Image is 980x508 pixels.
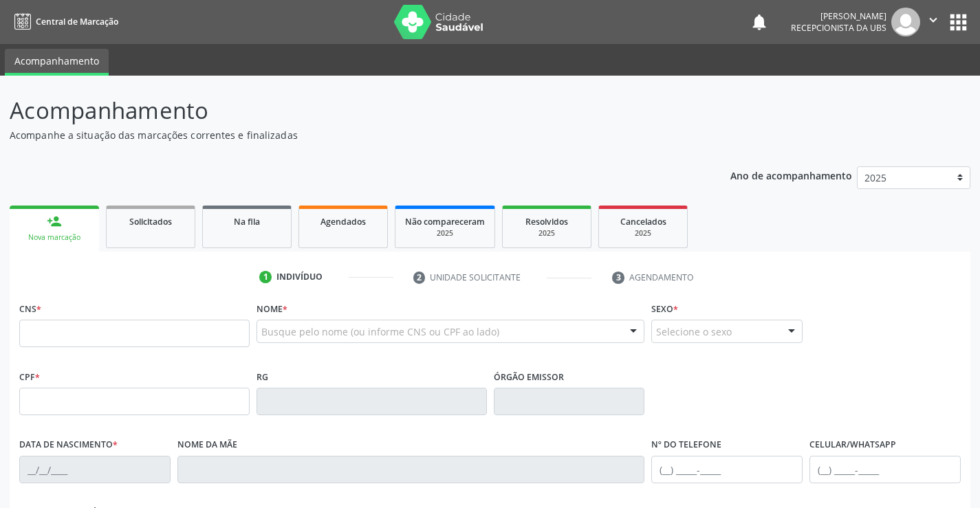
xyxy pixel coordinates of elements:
div: person_add [47,214,62,229]
label: Órgão emissor [494,366,564,388]
button: apps [946,10,970,34]
div: 1 [259,271,272,283]
div: 2025 [405,228,485,239]
input: (__) _____-_____ [809,456,961,483]
button: notifications [750,12,769,32]
label: CNS [19,298,41,320]
input: (__) _____-_____ [651,456,803,483]
span: Busque pelo nome (ou informe CNS ou CPF ao lado) [261,324,499,339]
span: Cancelados [620,216,666,228]
button:  [920,8,946,36]
label: RG [257,366,268,388]
label: Celular/WhatsApp [809,434,896,456]
label: Nome da mãe [177,434,237,456]
span: Na fila [234,216,260,228]
span: Selecione o sexo [656,324,732,339]
input: __/__/____ [19,456,171,483]
p: Ano de acompanhamento [730,166,852,184]
span: Não compareceram [405,216,485,228]
div: 2025 [609,228,677,239]
i:  [926,12,941,27]
img: img [891,8,920,36]
div: [PERSON_NAME] [791,10,886,22]
label: Nº do Telefone [651,434,721,456]
span: Central de Marcação [36,16,118,27]
div: Indivíduo [276,271,323,283]
label: CPF [19,366,40,388]
label: Nome [257,298,287,320]
span: Agendados [320,216,366,228]
div: Nova marcação [19,232,89,243]
a: Acompanhamento [5,49,109,76]
div: 2025 [512,228,581,239]
label: Data de nascimento [19,434,118,456]
span: Resolvidos [525,216,568,228]
span: Solicitados [129,216,172,228]
p: Acompanhe a situação das marcações correntes e finalizadas [10,128,682,142]
span: Recepcionista da UBS [791,22,886,34]
label: Sexo [651,298,678,320]
p: Acompanhamento [10,93,682,128]
a: Central de Marcação [10,10,118,33]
